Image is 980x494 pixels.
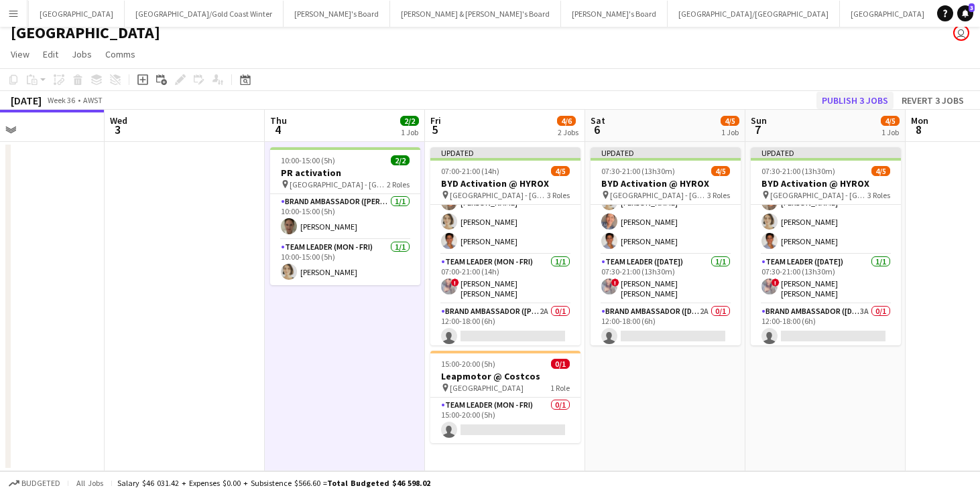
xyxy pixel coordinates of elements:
[751,304,901,349] app-card-role: Brand Ambassador ([DATE])3A0/112:00-18:00 (6h)
[110,114,127,127] span: Wed
[751,170,901,254] app-card-role: Brand Ambassador ([DATE])3/307:30-21:00 (13h30m)[PERSON_NAME][PERSON_NAME][PERSON_NAME]
[290,179,387,189] span: [GEOGRAPHIC_DATA] - [GEOGRAPHIC_DATA]
[270,194,420,240] app-card-role: Brand Ambassador ([PERSON_NAME])1/110:00-15:00 (5h)[PERSON_NAME]
[969,3,975,12] span: 3
[430,304,580,349] app-card-role: Brand Ambassador ([PERSON_NAME])2A0/112:00-18:00 (6h)
[430,398,580,443] app-card-role: Team Leader (Mon - Fri)0/115:00-20:00 (5h)
[430,170,580,254] app-card-role: Brand Ambassador ([PERSON_NAME])3/307:00-21:00 (14h)[PERSON_NAME][PERSON_NAME][PERSON_NAME]
[390,1,561,27] button: [PERSON_NAME] & [PERSON_NAME]'s Board
[611,278,619,286] span: !
[721,116,739,126] span: 4/5
[105,48,135,60] span: Comms
[558,127,578,137] div: 2 Jobs
[591,304,741,349] app-card-role: Brand Ambassador ([DATE])2A0/112:00-18:00 (6h)
[909,122,928,137] span: 8
[387,179,410,189] span: 2 Roles
[551,166,570,176] span: 4/5
[5,46,35,63] a: View
[400,116,419,126] span: 2/2
[29,1,125,27] button: [GEOGRAPHIC_DATA]
[557,116,576,126] span: 4/6
[430,147,580,158] div: Updated
[840,1,936,27] button: [GEOGRAPHIC_DATA]
[816,92,894,109] button: Publish 3 jobs
[430,351,580,443] app-job-card: 15:00-20:00 (5h)0/1Leapmotor @ Costcos [GEOGRAPHIC_DATA]1 RoleTeam Leader (Mon - Fri)0/115:00-20:...
[591,147,741,158] div: Updated
[911,114,928,127] span: Mon
[401,127,418,137] div: 1 Job
[749,122,767,137] span: 7
[21,479,60,488] span: Budgeted
[430,147,580,345] app-job-card: Updated07:00-21:00 (14h)4/5BYD Activation @ HYROX [GEOGRAPHIC_DATA] - [GEOGRAPHIC_DATA]3 RolesBra...
[327,478,430,488] span: Total Budgeted $46 598.02
[268,122,287,137] span: 4
[66,46,97,63] a: Jobs
[270,167,420,179] h3: PR activation
[441,166,499,176] span: 07:00-21:00 (14h)
[7,476,62,491] button: Budgeted
[957,5,973,21] a: 3
[707,190,730,200] span: 3 Roles
[591,170,741,254] app-card-role: Brand Ambassador ([DATE])3/307:30-21:00 (13h30m)[PERSON_NAME][PERSON_NAME][PERSON_NAME]
[547,190,570,200] span: 3 Roles
[751,114,767,127] span: Sun
[72,48,92,60] span: Jobs
[441,359,495,369] span: 15:00-20:00 (5h)
[451,278,459,286] span: !
[430,254,580,304] app-card-role: Team Leader (Mon - Fri)1/107:00-21:00 (14h)![PERSON_NAME] [PERSON_NAME]
[721,127,739,137] div: 1 Job
[751,177,901,189] h3: BYD Activation @ HYROX
[551,359,570,369] span: 0/1
[43,48,58,60] span: Edit
[270,147,420,285] app-job-card: 10:00-15:00 (5h)2/2PR activation [GEOGRAPHIC_DATA] - [GEOGRAPHIC_DATA]2 RolesBrand Ambassador ([P...
[11,94,42,107] div: [DATE]
[591,177,741,189] h3: BYD Activation @ HYROX
[668,1,840,27] button: [GEOGRAPHIC_DATA]/[GEOGRAPHIC_DATA]
[751,254,901,304] app-card-role: Team Leader ([DATE])1/107:30-21:00 (13h30m)![PERSON_NAME] [PERSON_NAME]
[711,166,730,176] span: 4/5
[284,1,390,27] button: [PERSON_NAME]'s Board
[761,166,835,176] span: 07:30-21:00 (13h30m)
[100,46,141,63] a: Comms
[430,370,580,382] h3: Leapmotor @ Costcos
[125,1,284,27] button: [GEOGRAPHIC_DATA]/Gold Coast Winter
[601,166,675,176] span: 07:30-21:00 (13h30m)
[591,254,741,304] app-card-role: Team Leader ([DATE])1/107:30-21:00 (13h30m)![PERSON_NAME] [PERSON_NAME]
[591,114,605,127] span: Sat
[561,1,668,27] button: [PERSON_NAME]'s Board
[867,190,890,200] span: 3 Roles
[430,114,441,127] span: Fri
[450,383,524,393] span: [GEOGRAPHIC_DATA]
[591,147,741,345] app-job-card: Updated07:30-21:00 (13h30m)4/5BYD Activation @ HYROX [GEOGRAPHIC_DATA] - [GEOGRAPHIC_DATA]3 Roles...
[270,114,287,127] span: Thu
[610,190,707,200] span: [GEOGRAPHIC_DATA] - [GEOGRAPHIC_DATA]
[430,177,580,189] h3: BYD Activation @ HYROX
[751,147,901,345] app-job-card: Updated07:30-21:00 (13h30m)4/5BYD Activation @ HYROX [GEOGRAPHIC_DATA] - [GEOGRAPHIC_DATA]3 Roles...
[953,25,969,41] app-user-avatar: James Millard
[450,190,547,200] span: [GEOGRAPHIC_DATA] - [GEOGRAPHIC_DATA]
[881,116,900,126] span: 4/5
[871,166,890,176] span: 4/5
[391,155,410,165] span: 2/2
[550,383,570,393] span: 1 Role
[881,127,899,137] div: 1 Job
[772,278,780,286] span: !
[11,48,29,60] span: View
[428,122,441,137] span: 5
[11,23,160,43] h1: [GEOGRAPHIC_DATA]
[117,478,430,488] div: Salary $46 031.42 + Expenses $0.00 + Subsistence $566.60 =
[108,122,127,137] span: 3
[589,122,605,137] span: 6
[270,240,420,285] app-card-role: Team Leader (Mon - Fri)1/110:00-15:00 (5h)[PERSON_NAME]
[770,190,867,200] span: [GEOGRAPHIC_DATA] - [GEOGRAPHIC_DATA]
[83,95,103,105] div: AWST
[751,147,901,158] div: Updated
[896,92,969,109] button: Revert 3 jobs
[281,155,335,165] span: 10:00-15:00 (5h)
[44,95,78,105] span: Week 36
